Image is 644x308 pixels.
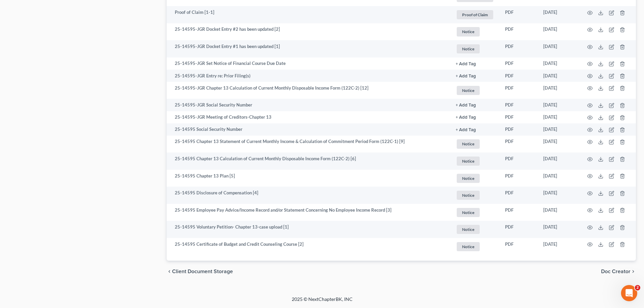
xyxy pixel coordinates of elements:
[167,40,450,57] td: 25-14595-JGR Docket Entry #1 has been updated [1]
[457,225,480,234] span: Notice
[500,82,538,99] td: PDF
[456,85,494,96] a: Notice
[538,123,579,136] td: [DATE]
[457,10,493,19] span: Proof of Claim
[456,138,494,149] a: Notice
[500,99,538,111] td: PDF
[500,123,538,136] td: PDF
[538,152,579,170] td: [DATE]
[538,82,579,99] td: [DATE]
[457,157,480,166] span: Notice
[457,191,480,200] span: Notice
[167,170,450,187] td: 25-14595 Chapter 13 Plan [5]
[456,224,494,235] a: Notice
[456,207,494,218] a: Notice
[456,114,494,120] a: + Add Tag
[167,111,450,123] td: 25-14595-JGR Meeting of Creditors-Chapter 13
[457,139,480,148] span: Notice
[500,152,538,170] td: PDF
[538,238,579,255] td: [DATE]
[167,187,450,204] td: 25-14595 Disclosure of Compensation [4]
[538,170,579,187] td: [DATE]
[457,242,480,251] span: Notice
[167,238,450,255] td: 25-14595 Certificate of Budget and Credit Counseling Course [2]
[456,128,476,132] button: + Add Tag
[167,204,450,221] td: 25-14595 Employee Pay Advice/Income Record and/or Statement Concerning No Employee Income Record [3]
[129,296,515,308] div: 2025 © NextChapterBK, INC
[456,156,494,167] a: Notice
[167,57,450,70] td: 25-14595-JGR Set Notice of Financial Course Due Date
[167,269,172,274] i: chevron_left
[172,269,233,274] span: Client Document Storage
[167,123,450,136] td: 25-14595 Social Security Number
[457,174,480,183] span: Notice
[456,115,476,120] button: + Add Tag
[621,285,637,301] iframe: Intercom live chat
[167,152,450,170] td: 25-14595 Chapter 13 Calculation of Current Monthly Disposable Income Form (122C-2) [6]
[538,136,579,153] td: [DATE]
[456,43,494,54] a: Notice
[167,6,450,23] td: Proof of Claim [1-1]
[538,6,579,23] td: [DATE]
[538,40,579,57] td: [DATE]
[538,221,579,238] td: [DATE]
[630,269,636,274] i: chevron_right
[167,99,450,111] td: 25-14595-JGR Social Security Number
[500,57,538,70] td: PDF
[538,57,579,70] td: [DATE]
[456,60,494,67] a: + Add Tag
[538,204,579,221] td: [DATE]
[500,221,538,238] td: PDF
[457,44,480,53] span: Notice
[456,126,494,133] a: + Add Tag
[538,99,579,111] td: [DATE]
[456,102,494,108] a: + Add Tag
[167,82,450,99] td: 25-14595-JGR Chapter 13 Calculation of Current Monthly Disposable Income Form (122C-2) [12]
[538,187,579,204] td: [DATE]
[167,136,450,153] td: 25-14595 Chapter 13 Statement of Current Monthly Income & Calculation of Commitment Period Form (...
[456,74,476,78] button: + Add Tag
[457,86,480,95] span: Notice
[456,103,476,108] button: + Add Tag
[500,6,538,23] td: PDF
[500,187,538,204] td: PDF
[167,23,450,41] td: 25-14595-JGR Docket Entry #2 has been updated [2]
[167,221,450,238] td: 25-14595 Voluntary Petition- Chapter 13-case upload [1]
[457,27,480,36] span: Notice
[500,70,538,82] td: PDF
[456,26,494,37] a: Notice
[538,70,579,82] td: [DATE]
[456,9,494,20] a: Proof of Claim
[500,111,538,123] td: PDF
[601,269,636,274] button: Doc Creator chevron_right
[500,23,538,41] td: PDF
[601,269,630,274] span: Doc Creator
[167,269,233,274] button: chevron_left Client Document Storage
[457,208,480,217] span: Notice
[538,23,579,41] td: [DATE]
[456,241,494,252] a: Notice
[500,204,538,221] td: PDF
[456,62,476,66] button: + Add Tag
[456,173,494,184] a: Notice
[167,70,450,82] td: 25-14595-JGR Entry re: Prior Filing(s)
[500,170,538,187] td: PDF
[500,238,538,255] td: PDF
[456,73,494,79] a: + Add Tag
[635,285,640,290] span: 2
[538,111,579,123] td: [DATE]
[500,136,538,153] td: PDF
[456,190,494,201] a: Notice
[500,40,538,57] td: PDF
